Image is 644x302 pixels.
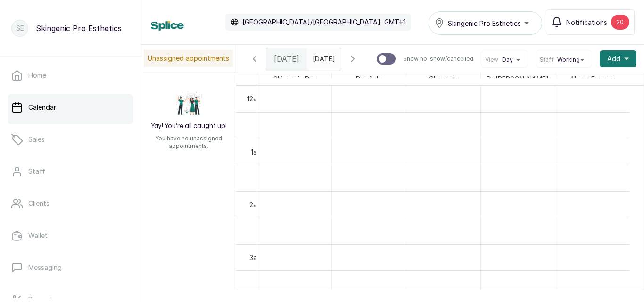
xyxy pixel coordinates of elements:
a: Calendar [8,94,133,121]
button: StaffWorking [540,56,588,64]
div: 2am [248,200,264,210]
span: Notifications [566,17,607,27]
span: Staff [540,56,553,64]
span: View [485,56,498,64]
p: Calendar [28,103,56,112]
p: Sales [28,135,45,144]
div: 1am [249,147,264,157]
p: [GEOGRAPHIC_DATA]/[GEOGRAPHIC_DATA] [242,17,380,27]
a: Staff [8,158,133,185]
div: 3am [248,253,264,262]
button: Skingenic Pro Esthetics [429,11,542,35]
span: [DATE] [274,53,299,65]
p: Unassigned appointments [144,50,233,67]
button: ViewDay [485,56,524,64]
span: Damilola [354,73,384,85]
p: Home [28,71,46,80]
p: Staff [28,167,45,176]
a: Home [8,62,133,89]
div: 12am [245,94,264,104]
span: Skingenic Pro [272,73,318,85]
a: Clients [8,190,133,217]
p: You have no unassigned appointments. [147,135,230,150]
p: Clients [28,199,50,208]
a: Messaging [8,254,133,281]
span: Working [557,56,580,64]
a: Wallet [8,222,133,249]
span: Dr [PERSON_NAME] [485,73,551,85]
p: GMT+1 [384,17,405,27]
p: Show no-show/cancelled [403,55,473,63]
div: [DATE] [266,48,307,70]
span: Skingenic Pro Esthetics [448,18,521,28]
span: Chinenye [427,73,460,85]
p: Wallet [28,231,48,240]
button: Add [600,50,636,67]
h2: Yay! You’re all caught up! [151,122,227,131]
a: Sales [8,126,133,153]
span: Add [607,54,620,64]
button: Notifications20 [546,9,635,35]
p: Skingenic Pro Esthetics [36,23,122,34]
div: 20 [611,15,629,30]
span: Nurse Favour [570,73,615,85]
span: Day [502,56,513,64]
p: SE [16,24,24,33]
p: Messaging [28,263,62,272]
